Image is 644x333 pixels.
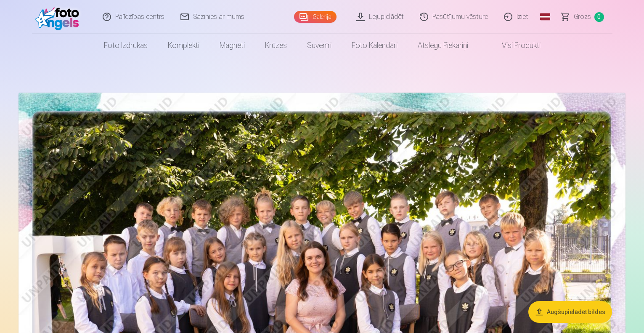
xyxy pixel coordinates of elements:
[209,34,255,57] a: Magnēti
[158,34,209,57] a: Komplekti
[94,34,158,57] a: Foto izdrukas
[594,12,604,22] span: 0
[255,34,297,57] a: Krūzes
[528,301,612,323] button: Augšupielādēt bildes
[478,34,551,57] a: Visi produkti
[574,12,591,22] span: Grozs
[294,11,337,23] a: Galerija
[35,3,84,30] img: /fa1
[408,34,478,57] a: Atslēgu piekariņi
[342,34,408,57] a: Foto kalendāri
[297,34,342,57] a: Suvenīri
